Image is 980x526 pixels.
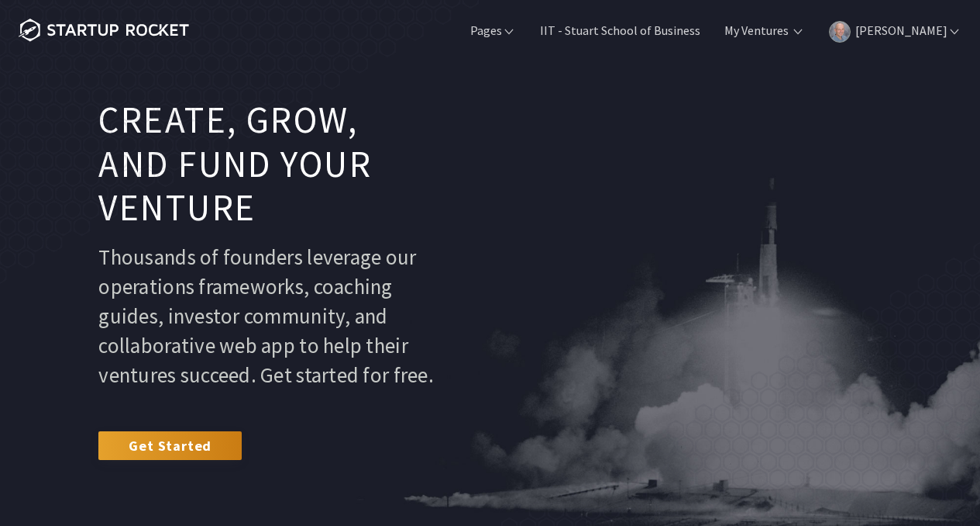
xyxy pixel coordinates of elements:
h1: Create, grow, and fund your venture [98,99,437,230]
p: Thousands of founders leverage our operations frameworks, coaching guides, investor community, an... [98,242,437,389]
a: Pages [467,22,516,39]
a: My Ventures [721,22,789,39]
a: Get Started [98,431,242,459]
a: IIT - Stuart School of Business [537,22,700,39]
a: [PERSON_NAME] [826,22,961,39]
